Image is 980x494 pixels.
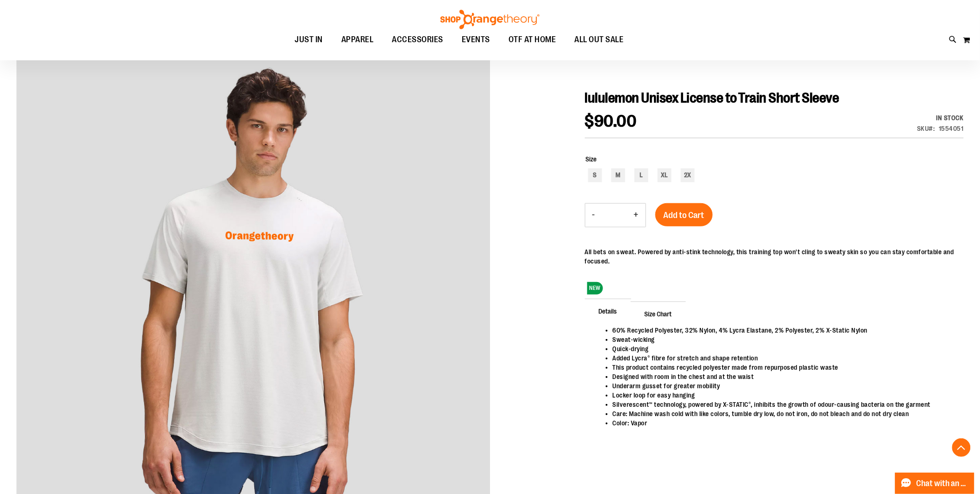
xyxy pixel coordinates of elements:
[627,204,646,227] button: Increase product quantity
[613,381,955,391] li: Underarm gusset for greater mobility
[658,168,672,182] div: XL
[664,210,704,220] span: Add to Cart
[952,438,971,457] button: Back To Top
[585,90,839,106] span: lululemon Unisex License to Train Short Sleeve
[295,29,323,50] span: JUST IN
[613,344,955,353] li: Quick-drying
[392,29,444,50] span: ACCESSORIES
[509,29,556,50] span: OTF AT HOME
[575,29,624,50] span: ALL OUT SALE
[917,113,964,122] div: In stock
[634,168,648,182] div: L
[585,112,637,131] span: $90.00
[611,168,625,182] div: M
[613,363,955,372] li: This product contains recycled polyester made from repurposed plastic waste
[613,353,955,363] li: Added Lycra® fibre for stretch and shape retention
[586,155,597,163] span: Size
[895,473,975,494] button: Chat with an Expert
[613,326,955,335] li: 60% Recycled Polyester, 32% Nylon, 4% Lycra Elastane, 2% Polyester, 2% X-Static Nylon
[613,409,955,418] li: Care: Machine wash cold with like colors, tumble dry low, do not iron, do not bleach and do not d...
[341,29,374,50] span: APPAREL
[655,203,713,226] button: Add to Cart
[585,247,964,266] div: All bets on sweat. Powered by anti-stink technology, this training top won't cling to sweaty skin...
[613,400,955,409] li: Silverescent™ technology, powered by X-STATIC®, inhibits the growth of odour-causing bacteria on ...
[585,299,631,323] span: Details
[588,168,602,182] div: S
[631,302,686,326] span: Size Chart
[917,125,936,132] strong: SKU
[613,418,955,428] li: Color: Vapor
[602,204,627,226] input: Product quantity
[613,391,955,400] li: Locker loop for easy hanging
[917,113,964,122] div: Availability
[939,124,964,133] div: 1554051
[613,372,955,381] li: Designed with room in the chest and at the waist
[462,29,490,50] span: EVENTS
[585,204,602,227] button: Decrease product quantity
[587,282,603,295] span: NEW
[681,168,695,182] div: 2X
[917,479,969,488] span: Chat with an Expert
[439,10,541,29] img: Shop Orangetheory
[613,335,955,344] li: Sweat-wicking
